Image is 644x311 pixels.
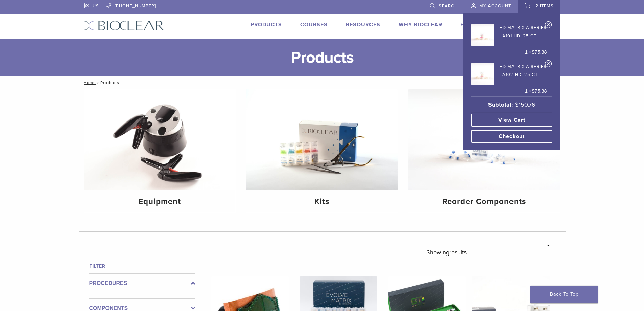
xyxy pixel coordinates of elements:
[84,89,236,212] a: Equipment
[89,279,195,287] label: Procedures
[96,81,100,84] span: /
[471,63,494,85] img: HD Matrix A Series - A102 HD, 25 ct
[84,89,236,190] img: Equipment
[252,196,392,208] h4: Kits
[426,245,467,260] p: Showing results
[488,101,513,108] strong: Subtotal:
[300,21,328,28] a: Courses
[251,21,282,28] a: Products
[460,21,505,28] a: Find A Doctor
[471,22,547,46] a: HD Matrix A Series - A101 HD, 25 ct
[79,76,566,89] nav: Products
[532,49,547,55] bdi: 75.38
[532,88,534,94] span: $
[525,88,547,95] span: 1 ×
[408,89,560,190] img: Reorder Components
[545,60,552,70] a: Remove HD Matrix A Series - A102 HD, 25 ct from cart
[81,80,96,85] a: Home
[532,88,547,94] bdi: 75.38
[545,21,552,31] a: Remove HD Matrix A Series - A101 HD, 25 ct from cart
[346,21,380,28] a: Resources
[439,3,458,9] span: Search
[515,101,519,108] span: $
[471,114,552,127] a: View cart
[246,89,398,212] a: Kits
[535,3,554,9] span: 2 items
[471,24,494,46] img: HD Matrix A Series - A101 HD, 25 ct
[90,196,230,208] h4: Equipment
[471,61,547,85] a: HD Matrix A Series - A102 HD, 25 ct
[89,262,195,270] h4: Filter
[414,196,554,208] h4: Reorder Components
[479,3,511,9] span: My Account
[246,89,398,190] img: Kits
[471,130,552,143] a: Checkout
[84,21,164,30] img: Bioclear
[408,89,560,212] a: Reorder Components
[530,286,598,303] a: Back To Top
[532,49,534,55] span: $
[399,21,442,28] a: Why Bioclear
[515,101,535,108] bdi: 150.76
[525,49,547,56] span: 1 ×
